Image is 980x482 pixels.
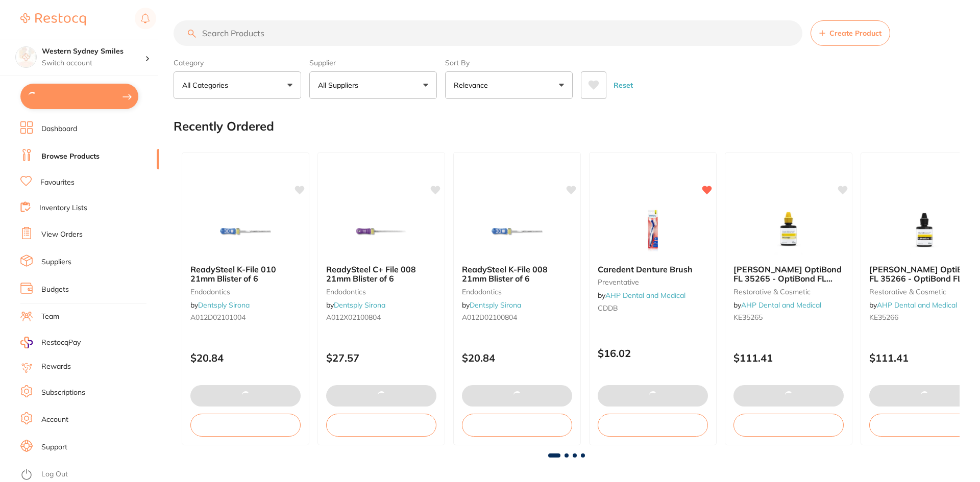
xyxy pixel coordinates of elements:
[174,71,301,99] button: All Categories
[610,71,636,99] button: Reset
[190,265,301,284] b: ReadySteel K-File 010 21mm Blister of 6
[620,206,686,257] img: Caredent Denture Brush
[198,300,250,310] a: Dentsply Sirona
[16,47,36,67] img: Western Sydney Smiles
[326,288,436,296] small: endodontics
[190,288,301,296] small: endodontics
[20,337,81,348] a: RestocqPay
[733,300,821,310] span: by
[326,352,436,364] p: $27.57
[445,58,573,67] label: Sort By
[41,257,71,267] a: Suppliers
[326,265,436,284] b: ReadySteel C+ File 008 21mm Blister of 6
[462,352,572,364] p: $20.84
[318,80,362,90] p: All Suppliers
[598,278,708,286] small: preventative
[869,288,979,296] small: restorative & cosmetic
[326,313,436,321] small: A012X02100804
[39,203,87,213] a: Inventory Lists
[41,124,77,134] a: Dashboard
[20,8,86,31] a: Restocq Logo
[829,29,881,37] span: Create Product
[309,71,437,99] button: All Suppliers
[454,80,492,90] p: Relevance
[869,352,979,364] p: $111.41
[877,300,957,310] a: AHP Dental and Medical
[733,313,844,321] small: KE35265
[445,71,573,99] button: Relevance
[598,291,685,300] span: by
[869,265,979,284] b: Kerr OptiBond FL 35266 - OptiBond FL Adhesive 8ml Bottle
[174,20,802,46] input: Search Products
[190,313,301,321] small: A012D02101004
[20,13,86,26] img: Restocq Logo
[462,288,572,296] small: endodontics
[741,300,821,310] a: AHP Dental and Medical
[348,206,414,257] img: ReadySteel C+ File 008 21mm Blister of 6
[212,206,279,257] img: ReadySteel K-File 010 21mm Blister of 6
[41,442,67,452] a: Support
[605,291,685,300] a: AHP Dental and Medical
[182,80,232,90] p: All Categories
[40,177,75,188] a: Favourites
[41,469,68,479] a: Log Out
[42,58,145,68] p: Switch account
[891,206,958,257] img: Kerr OptiBond FL 35266 - OptiBond FL Adhesive 8ml Bottle
[41,151,100,162] a: Browse Products
[41,388,85,398] a: Subscriptions
[733,265,844,284] b: Kerr OptiBond FL 35265 - OptiBond FL Primer 8ml Bottle
[326,300,385,310] span: by
[41,285,69,295] a: Budgets
[41,230,83,240] a: View Orders
[598,304,708,312] small: CDDB
[41,362,71,372] a: Rewards
[733,288,844,296] small: restorative & cosmetic
[41,338,81,348] span: RestocqPay
[598,347,708,359] p: $16.02
[869,300,957,310] span: by
[811,20,890,46] button: Create Product
[190,300,250,310] span: by
[462,300,521,310] span: by
[190,352,301,364] p: $20.84
[41,312,59,322] a: Team
[20,337,33,348] img: RestocqPay
[174,58,301,67] label: Category
[733,352,844,364] p: $111.41
[470,300,521,310] a: Dentsply Sirona
[462,313,572,321] small: A012D02100804
[598,265,708,274] b: Caredent Denture Brush
[484,206,550,257] img: ReadySteel K-File 008 21mm Blister of 6
[462,265,572,284] b: ReadySteel K-File 008 21mm Blister of 6
[869,313,979,321] small: KE35266
[41,415,68,425] a: Account
[334,300,385,310] a: Dentsply Sirona
[755,206,822,257] img: Kerr OptiBond FL 35265 - OptiBond FL Primer 8ml Bottle
[309,58,437,67] label: Supplier
[42,46,145,57] h4: Western Sydney Smiles
[174,119,274,134] h2: Recently Ordered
